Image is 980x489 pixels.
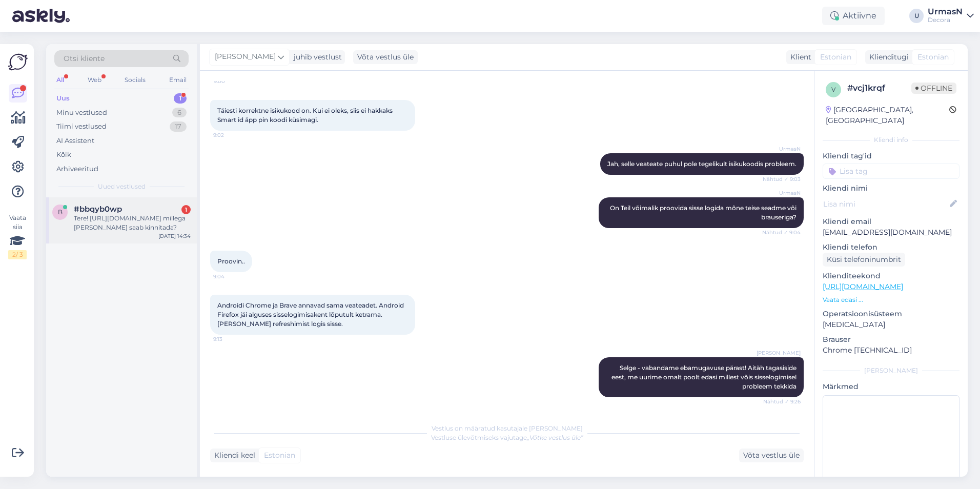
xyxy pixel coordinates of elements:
[820,52,851,63] span: Estonian
[181,205,191,214] div: 1
[762,175,801,183] span: Nähtud ✓ 9:03
[762,145,801,153] span: UrmasN
[56,164,98,174] div: Arhiveeritud
[213,273,252,280] span: 9:04
[823,345,959,356] p: Chrome [TECHNICAL_ID]
[217,107,394,124] span: Täiesti korrektne isikukood on. Kui ei oleks, siis ei hakkaks Smart id äpp pin koodi küsimagi.
[431,434,583,441] span: Vestluse ülevõtmiseks vajutage
[823,227,959,238] p: [EMAIL_ADDRESS][DOMAIN_NAME]
[917,52,949,63] span: Estonian
[74,214,191,232] div: Tere! [URL][DOMAIN_NAME] millega [PERSON_NAME] saab kinnitada?
[174,93,187,104] div: 1
[217,301,405,328] span: Androidi Chrome ja Brave annavad sama veateadet. Android Firefox jäi alguses sisselogimisakent lõ...
[823,164,959,179] input: Lisa tag
[786,52,811,63] div: Klient
[170,121,187,132] div: 17
[823,183,959,194] p: Kliendi nimi
[432,424,583,432] span: Vestlus on määratud kasutajale [PERSON_NAME]
[58,208,63,216] span: b
[215,51,276,63] span: [PERSON_NAME]
[762,398,801,405] span: Nähtud ✓ 9:26
[56,93,70,104] div: Uus
[909,9,924,23] div: U
[214,77,252,85] span: 9:00
[823,295,959,304] p: Vaata edasi ...
[8,250,27,259] div: 2 / 3
[610,204,798,221] span: On Teil võimalik proovida sisse logida mõne teise seadme või brauseriga?
[823,381,959,392] p: Märkmed
[739,449,804,462] div: Võta vestlus üle
[210,450,255,461] div: Kliendi keel
[217,257,245,265] span: Proovin..
[56,136,94,146] div: AI Assistent
[172,108,187,118] div: 6
[831,86,835,93] span: v
[213,131,252,139] span: 9:02
[823,334,959,345] p: Brauser
[911,83,956,94] span: Offline
[823,271,959,281] p: Klienditeekond
[823,319,959,330] p: [MEDICAL_DATA]
[822,7,885,25] div: Aktiivne
[290,52,342,63] div: juhib vestlust
[826,105,949,126] div: [GEOGRAPHIC_DATA], [GEOGRAPHIC_DATA]
[611,364,798,390] span: Selge - vabandame ebamugavuse pärast! Aitäh tagasiside eest, me uurime omalt poolt edasi millest ...
[56,121,107,132] div: Tiimi vestlused
[928,16,963,24] div: Decora
[86,73,104,87] div: Web
[823,198,948,210] input: Lisa nimi
[762,229,801,236] span: Nähtud ✓ 9:04
[847,82,911,94] div: # vcj1krqf
[527,434,583,441] i: „Võtke vestlus üle”
[64,53,105,64] span: Otsi kliente
[167,73,189,87] div: Email
[213,335,252,343] span: 9:13
[158,232,191,240] div: [DATE] 14:34
[928,8,963,16] div: UrmasN
[762,189,801,197] span: UrmasN
[56,108,107,118] div: Minu vestlused
[823,135,959,145] div: Kliendi info
[98,182,146,191] span: Uued vestlused
[823,282,903,291] a: [URL][DOMAIN_NAME]
[865,52,909,63] div: Klienditugi
[757,349,801,357] span: [PERSON_NAME]
[823,216,959,227] p: Kliendi email
[54,73,66,87] div: All
[823,309,959,319] p: Operatsioonisüsteem
[8,213,27,259] div: Vaata siia
[823,366,959,375] div: [PERSON_NAME]
[823,242,959,253] p: Kliendi telefon
[928,8,974,24] a: UrmasNDecora
[56,150,71,160] div: Kõik
[607,160,797,168] span: Jah, selle veateate puhul pole tegelikult isikukoodis probleem.
[264,450,295,461] span: Estonian
[353,50,418,64] div: Võta vestlus üle
[8,52,28,72] img: Askly Logo
[823,151,959,161] p: Kliendi tag'id
[823,253,905,267] div: Küsi telefoninumbrit
[74,205,122,214] span: #bbqyb0wp
[122,73,148,87] div: Socials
